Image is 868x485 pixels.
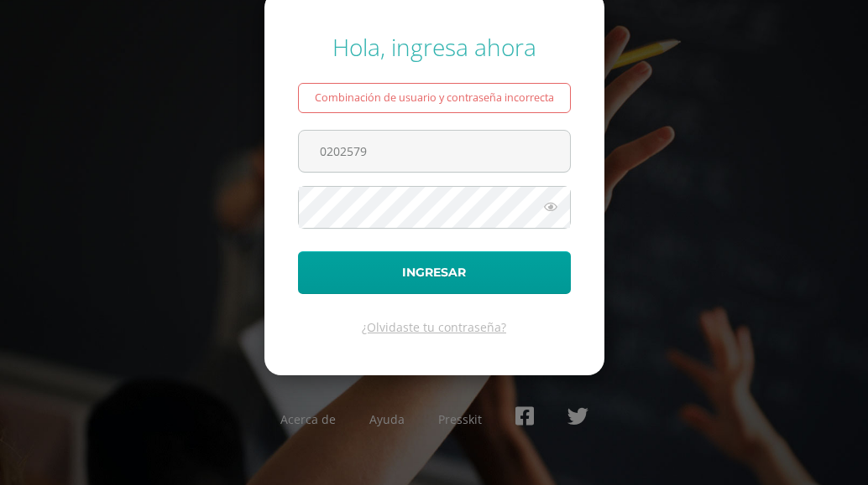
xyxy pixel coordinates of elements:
a: Acerca de [280,411,336,427]
a: Ayuda [369,411,405,427]
div: Combinación de usuario y contraseña incorrecta [298,83,571,113]
div: Hola, ingresa ahora [298,31,571,63]
a: Presskit [438,411,482,427]
a: ¿Olvidaste tu contraseña? [362,319,506,335]
button: Ingresar [298,251,571,294]
input: Correo electrónico o usuario [299,131,570,172]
